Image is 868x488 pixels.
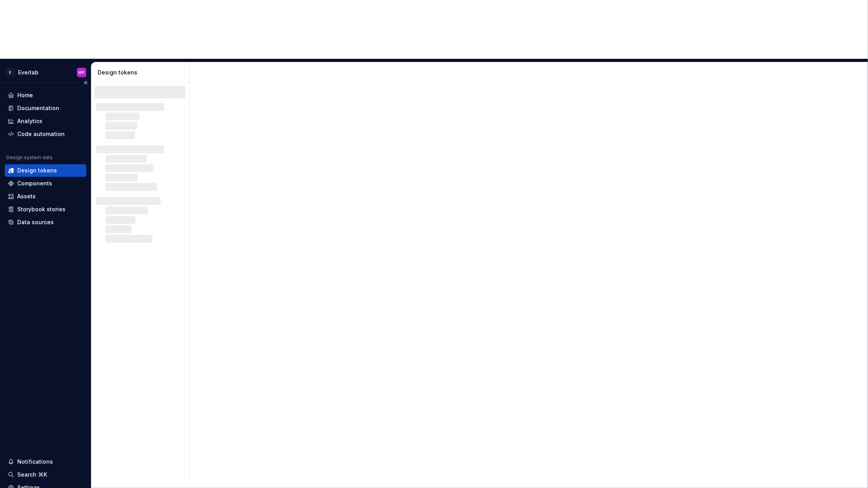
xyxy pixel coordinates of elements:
[5,128,86,140] a: Code automation
[5,455,86,468] button: Notifications
[17,104,59,112] div: Documentation
[5,68,15,77] div: E
[17,130,65,138] div: Code automation
[17,471,47,479] div: Search ⌘K
[17,167,57,174] div: Design tokens
[5,177,86,190] a: Components
[2,64,89,81] button: EEverlabHY
[79,69,85,76] div: HY
[5,190,86,203] a: Assets
[17,91,33,99] div: Home
[5,164,86,177] a: Design tokens
[18,69,38,76] div: Everlab
[17,192,36,200] div: Assets
[17,458,53,466] div: Notifications
[5,468,86,481] button: Search ⌘K
[5,89,86,102] a: Home
[5,115,86,127] a: Analytics
[80,77,91,88] button: Collapse sidebar
[17,117,42,125] div: Analytics
[5,216,86,229] a: Data sources
[5,102,86,114] a: Documentation
[6,154,53,161] div: Design system data
[17,205,66,213] div: Storybook stories
[98,69,186,76] div: Design tokens
[17,180,52,187] div: Components
[17,218,54,226] div: Data sources
[5,203,86,216] a: Storybook stories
